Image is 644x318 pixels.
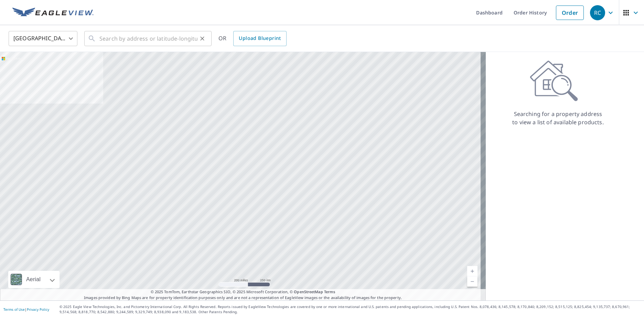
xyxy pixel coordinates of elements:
div: Aerial [8,271,60,288]
a: Terms [324,289,335,294]
img: EV Logo [12,8,94,18]
a: Upload Blueprint [233,31,286,46]
a: OpenStreetMap [294,289,323,294]
a: Privacy Policy [27,307,49,312]
button: Clear [197,34,207,43]
div: RC [590,5,605,20]
p: © 2025 Eagle View Technologies, Inc. and Pictometry International Corp. All Rights Reserved. Repo... [60,304,641,315]
a: Current Level 5, Zoom Out [467,276,477,287]
p: Searching for a property address to view a list of available products. [512,110,604,126]
span: © 2025 TomTom, Earthstar Geographics SIO, © 2025 Microsoft Corporation, © [151,289,335,295]
div: Aerial [24,271,43,288]
div: [GEOGRAPHIC_DATA] [9,29,77,48]
input: Search by address or latitude-longitude [99,29,197,48]
div: OR [218,31,287,46]
a: Current Level 5, Zoom In [467,266,477,276]
p: | [3,307,49,311]
a: Terms of Use [3,307,25,312]
a: Order [556,6,584,20]
span: Upload Blueprint [239,34,281,43]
